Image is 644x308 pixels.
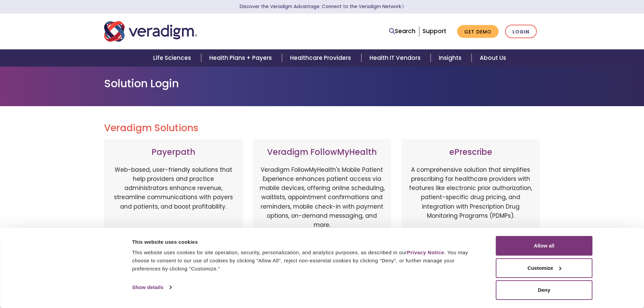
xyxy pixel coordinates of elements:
a: Privacy Notice [407,250,444,255]
p: Web-based, user-friendly solutions that help providers and practice administrators enhance revenu... [111,165,236,236]
h1: Solution Login [104,77,540,90]
a: Life Sciences [145,49,201,67]
a: Discover the Veradigm Advantage: Connect to the Veradigm NetworkLearn More [240,3,404,10]
div: This website uses cookies for site operation, security, personalization, and analytics purposes, ... [132,248,481,273]
h3: Payerpath [111,147,236,157]
a: Healthcare Providers [282,49,361,67]
span: Learn More [401,3,404,10]
a: Get Demo [457,25,499,38]
p: Veradigm FollowMyHealth's Mobile Patient Experience enhances patient access via mobile devices, o... [260,165,385,230]
h3: ePrescribe [408,147,533,157]
a: Login [505,25,537,39]
button: Allow all [496,236,593,256]
a: Health Plans + Payers [201,49,282,67]
img: Veradigm logo [104,20,197,43]
h2: Veradigm Solutions [104,122,540,134]
h3: Veradigm FollowMyHealth [260,147,385,157]
button: Deny [496,280,593,300]
div: This website uses cookies [132,238,481,246]
a: Show details [132,282,171,292]
a: About Us [472,49,514,67]
a: Search [389,27,415,36]
a: Support [423,27,446,35]
a: Health IT Vendors [361,49,431,67]
button: Customize [496,258,593,278]
p: A comprehensive solution that simplifies prescribing for healthcare providers with features like ... [408,165,533,236]
a: Insights [431,49,472,67]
